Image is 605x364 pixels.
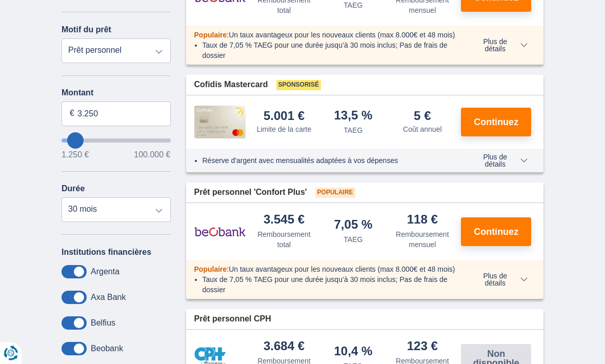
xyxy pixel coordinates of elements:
[229,266,455,274] span: Un taux avantageux pour les nouveaux clients (max 8.000€ et 48 mois)
[229,31,455,39] span: Un taux avantageux pour les nouveaux clients (max 8.000€ et 48 mois)
[315,188,355,198] span: Populaire
[264,110,305,123] div: 5.001 €
[91,319,115,328] label: Belfius
[62,185,85,194] label: Durée
[472,154,528,168] span: Plus de détails
[334,110,373,124] div: 13,5 %
[403,125,442,135] div: Coût annuel
[472,273,528,287] span: Plus de détails
[91,345,123,354] label: Beobank
[186,30,465,41] div: :
[194,314,271,326] span: Prêt personnel CPH
[194,219,246,245] img: pret personnel Beobank
[91,293,126,302] label: Axa Bank
[70,108,74,120] span: €
[203,156,456,166] li: Réserve d'argent avec mensualités adaptées à vos dépenses
[62,89,171,98] label: Montant
[264,214,305,228] div: 3.545 €
[472,38,528,53] span: Plus de détails
[203,275,456,295] li: Taux de 7,05 % TAEG pour une durée jusqu’à 30 mois inclus; Pas de frais de dossier
[194,266,227,274] span: Populaire
[194,31,227,39] span: Populaire
[194,79,268,91] span: Cofidis Mastercard
[186,265,465,275] div: :
[407,214,438,228] div: 118 €
[392,230,453,250] div: Remboursement mensuel
[91,268,119,277] label: Argenta
[264,340,305,354] div: 3.684 €
[344,1,362,11] div: TAEG
[344,235,362,245] div: TAEG
[407,340,438,354] div: 123 €
[464,272,535,288] button: Plus de détails
[461,218,531,247] button: Continuez
[344,126,362,136] div: TAEG
[62,26,111,35] label: Motif du prêt
[461,108,531,137] button: Continuez
[257,125,312,135] div: Limite de la carte
[474,228,518,237] span: Continuez
[334,219,373,233] div: 7,05 %
[62,248,151,257] label: Institutions financières
[194,187,307,199] span: Prêt personnel 'Confort Plus'
[203,41,456,61] li: Taux de 7,05 % TAEG pour une durée jusqu’à 30 mois inclus; Pas de frais de dossier
[62,151,89,159] span: 1.250 €
[414,110,431,123] div: 5 €
[474,118,518,127] span: Continuez
[134,151,170,159] span: 100.000 €
[464,38,535,53] button: Plus de détails
[194,106,246,139] img: pret personnel Cofidis CC
[276,80,321,91] span: Sponsorisé
[464,153,535,169] button: Plus de détails
[334,346,373,359] div: 10,4 %
[62,139,171,143] input: wantToBorrow
[254,230,315,250] div: Remboursement total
